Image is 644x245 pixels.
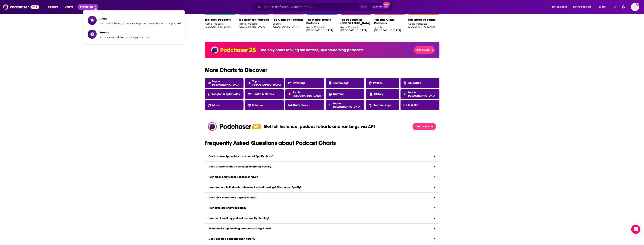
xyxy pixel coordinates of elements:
a: Politics [366,78,399,88]
span: Learn more [416,125,429,128]
span: Music [212,103,220,107]
span: Top in [GEOGRAPHIC_DATA] [333,102,361,109]
a: Nutrition [326,89,364,99]
a: Daily News [285,100,324,110]
div: Open Intercom Messenger [631,225,640,234]
span: Politics [373,81,383,85]
p: spotify • [GEOGRAPHIC_DATA] [374,26,405,32]
img: Podchaser - Follow, Share and Rate Podcasts [208,122,252,131]
span: Investing [293,81,305,85]
span: Brands [99,31,149,34]
a: Technology [326,78,364,88]
p: Top Business Podcasts [239,18,270,21]
span: Ctrl K [359,5,368,9]
span: History [374,92,383,96]
span: Relationships [373,103,391,107]
button: Open AdvancedNew [371,5,390,9]
p: Top True Crime Podcasts [374,18,405,25]
a: Top in [GEOGRAPHIC_DATA] [401,89,439,99]
button: Show profile menu [631,3,639,11]
p: Top Podcasts in [GEOGRAPHIC_DATA] [340,18,372,25]
h3: How often are charts updated? [209,207,246,209]
p: Top Comedy Podcasts [272,18,304,21]
p: Get full historical podcast charts and rankings via API [264,124,375,129]
a: Health & Fitness [245,89,284,99]
span: Podcasts [47,4,58,10]
span: Technology [333,81,349,85]
h3: Can I browse Apple Podcasts charts & Spotify charts? [209,155,274,158]
p: Top Sports Podcasts [408,18,439,21]
a: History [366,89,399,99]
button: close menu [77,4,98,10]
span: Religion & Spirituality [212,92,240,96]
h3: How many charts does Podchaser have? [209,176,258,178]
h3: Can I export a podcasts chart history? [209,238,255,240]
h2: More Charts to Discover [202,67,442,73]
span: Charts [65,4,73,10]
button: open menu [44,4,63,10]
a: Religion & Spirituality [205,89,243,99]
span: For Business [552,4,567,10]
img: Podchaser API banner [252,124,261,129]
p: Apple Podcasts • [GEOGRAPHIC_DATA] [306,26,338,32]
button: open menu [571,4,597,10]
a: Show notifications dropdown [620,4,626,10]
p: Apple Podcasts • [GEOGRAPHIC_DATA] [408,22,439,28]
button: Learn more [412,123,436,130]
img: Podchaser - Follow, Share and Rate Podcasts [3,3,39,11]
img: User Profile [631,3,639,11]
span: Logged in as mstotter [631,3,639,11]
span: Top in [GEOGRAPHIC_DATA] [408,91,436,97]
img: Podchaser 25 banner [211,45,256,54]
span: Top in [GEOGRAPHIC_DATA] [252,80,281,86]
p: The only chart ranking the hottest, up-and-coming podcasts. [260,48,364,52]
a: Investing [285,78,324,88]
span: Get notified every time your keyword is mentioned on a podcast. [99,22,182,25]
a: Top in [GEOGRAPHIC_DATA] [205,78,243,88]
a: Top in [GEOGRAPHIC_DATA] [285,89,324,99]
button: open menu [549,4,572,10]
span: Top in [GEOGRAPHIC_DATA] [293,91,321,97]
span: Open Advanced [373,6,388,8]
p: Top Book Podcasts [205,18,236,21]
p: Spotify • [GEOGRAPHIC_DATA] [272,22,304,28]
h2: Frequently Asked Questions about Podcast Charts [202,140,442,146]
span: Monitoring [80,4,93,10]
span: Top in [GEOGRAPHIC_DATA] [212,80,240,86]
span: Education [408,81,421,85]
a: Tv & Film [401,100,439,110]
h3: Can I browse charts by category and/or by country? [209,165,272,168]
span: Health & Fitness [253,92,274,96]
p: Apple Podcasts • [GEOGRAPHIC_DATA] [340,26,372,32]
svg: Add a profile image [636,3,639,6]
a: Relationships [366,100,399,110]
span: For Podcasters [573,4,591,10]
a: Music [205,100,243,110]
h3: How does Apple Podcasts determine its chart rankings? What about Spotify? [209,186,301,189]
h3: What are the top trending new podcasts right now? [209,227,271,230]
a: Show notifications dropdown [611,4,617,10]
p: Apple Podcasts • [GEOGRAPHIC_DATA] [239,22,270,28]
p: Top Mental Health Podcasts [306,18,338,25]
span: Daily News [293,103,308,107]
a: Top in [GEOGRAPHIC_DATA] [245,78,284,88]
span: More [599,4,606,10]
span: Science [252,103,263,107]
a: Charts [62,4,75,10]
button: Take a look [414,46,435,54]
h3: How can I see if my podcast is currently charting? [209,217,269,220]
input: Search podcasts, credits, & more... [262,4,359,10]
span: View sponsor data across top podcasts [99,35,149,39]
button: open menu [597,4,610,10]
span: Alerts [99,17,182,20]
span: Nutrition [333,92,344,96]
h3: Can I view charts from a specific date? [209,196,256,199]
a: Education [401,78,439,88]
div: Search podcasts, credits, & more... [256,3,397,11]
span: Tv & Film [408,103,419,107]
p: Apple Podcasts • [GEOGRAPHIC_DATA] [205,22,236,28]
span: Take a look [416,48,429,52]
a: Top in [GEOGRAPHIC_DATA] [326,100,364,110]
